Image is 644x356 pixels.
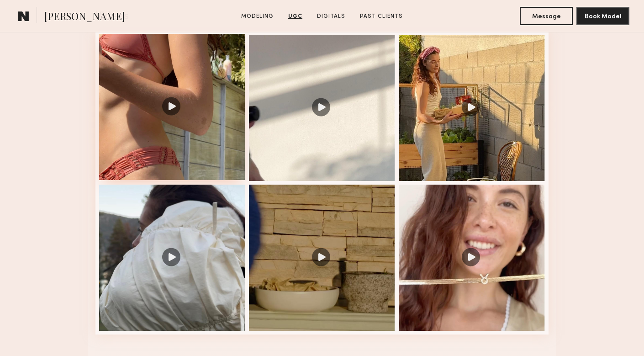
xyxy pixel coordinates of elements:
button: Book Model [576,7,629,25]
span: [PERSON_NAME] [44,9,125,25]
a: UGC [285,12,306,21]
a: Modeling [238,12,277,21]
a: Book Model [576,12,629,20]
a: Past Clients [356,12,406,21]
a: Digitals [313,12,349,21]
button: Message [520,7,573,25]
